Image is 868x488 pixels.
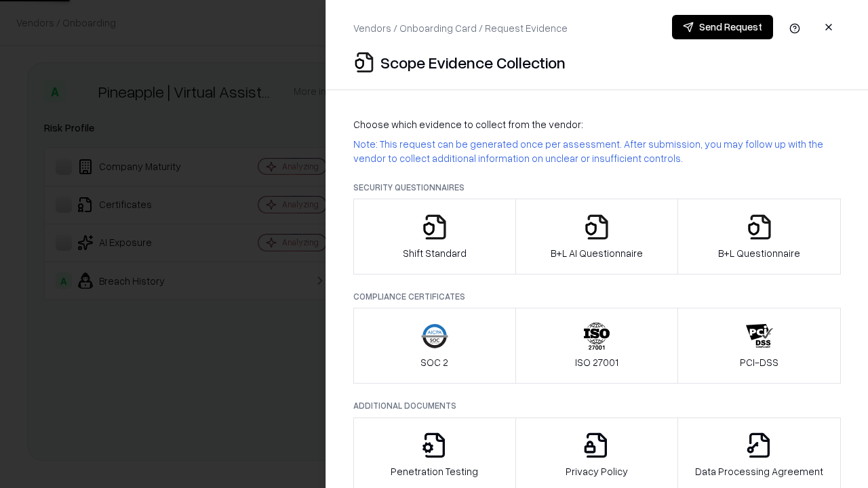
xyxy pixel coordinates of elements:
button: ISO 27001 [515,308,679,384]
p: Vendors / Onboarding Card / Request Evidence [353,21,568,35]
button: Send Request [672,15,773,39]
p: Security Questionnaires [353,182,841,193]
p: Compliance Certificates [353,291,841,302]
p: PCI-DSS [740,355,778,369]
button: Shift Standard [353,199,516,274]
p: Penetration Testing [391,464,478,479]
button: PCI-DSS [677,308,841,384]
p: Note: This request can be generated once per assessment. After submission, you may follow up with... [353,137,841,165]
p: Scope Evidence Collection [380,52,566,73]
button: SOC 2 [353,308,516,384]
p: Privacy Policy [566,464,628,479]
p: SOC 2 [420,355,448,369]
p: B+L Questionnaire [718,246,800,260]
p: Shift Standard [403,246,467,260]
p: ISO 27001 [575,355,618,369]
p: Additional Documents [353,400,841,411]
button: B+L AI Questionnaire [515,199,679,274]
button: B+L Questionnaire [677,199,841,274]
p: B+L AI Questionnaire [551,246,643,260]
p: Data Processing Agreement [695,464,823,479]
p: Choose which evidence to collect from the vendor: [353,117,841,131]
